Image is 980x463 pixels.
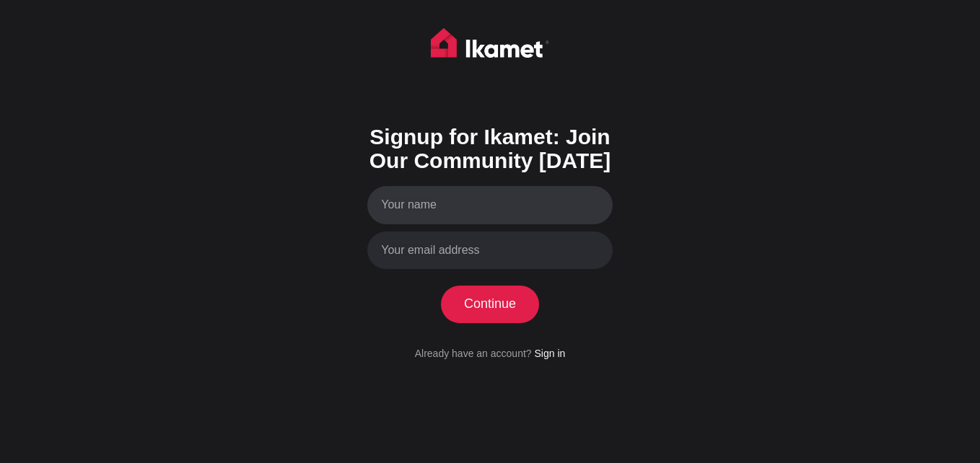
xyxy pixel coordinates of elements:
h1: Signup for Ikamet: Join Our Community [DATE] [367,125,613,172]
a: Sign in [534,348,565,359]
button: Continue [441,286,540,323]
span: Already have an account? [415,348,532,359]
input: Your name [367,186,613,224]
img: Ikamet home [431,28,549,64]
input: Your email address [367,231,613,270]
